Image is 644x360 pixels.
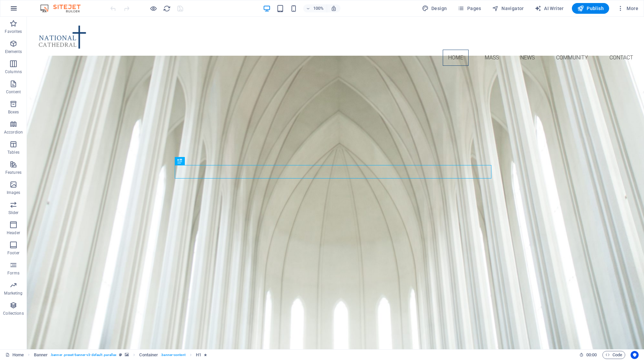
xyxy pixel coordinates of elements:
button: Code [602,351,625,359]
span: Click to select. Double-click to edit [196,351,201,359]
span: : [591,352,592,357]
span: Click to select. Double-click to edit [139,351,158,359]
a: Click to cancel selection. Double-click to open Pages [5,351,24,359]
p: Collections [3,311,23,316]
p: Marketing [4,291,22,296]
button: Pages [455,3,484,14]
i: This element contains a background [125,353,129,357]
div: Design (Ctrl+Alt+Y) [419,3,450,14]
span: AI Writer [535,5,564,12]
span: 00 00 [586,351,597,359]
p: Features [5,170,21,175]
button: Navigator [489,3,527,14]
button: Usercentrics [631,351,639,359]
h6: Session time [579,351,597,359]
span: Publish [577,5,604,12]
p: Header [7,230,20,236]
nav: breadcrumb [34,351,207,359]
span: Design [422,5,447,12]
button: Design [419,3,450,14]
p: Boxes [8,109,19,115]
button: Publish [572,3,609,14]
span: More [617,5,638,12]
span: Code [605,351,622,359]
span: Navigator [492,5,524,12]
p: Tables [7,150,19,155]
p: Accordion [4,130,23,135]
p: Content [6,89,21,95]
p: Footer [7,250,19,256]
p: Elements [5,49,22,54]
p: Slider [8,210,19,215]
img: Editor Logo [39,4,89,12]
span: Pages [458,5,481,12]
i: This element is a customizable preset [119,353,122,357]
span: . banner .preset-banner-v3-default .parallax [50,351,116,359]
button: More [614,3,641,14]
p: Columns [5,69,22,74]
span: Click to select. Double-click to edit [34,351,48,359]
button: 100% [303,4,327,12]
i: Element contains an animation [204,353,207,357]
h6: 100% [313,4,324,12]
i: Reload page [163,5,171,12]
button: Click here to leave preview mode and continue editing [149,4,157,12]
button: reload [163,4,171,12]
button: AI Writer [532,3,567,14]
span: . banner-content [161,351,185,359]
p: Forms [7,270,19,276]
i: On resize automatically adjust zoom level to fit chosen device. [331,5,337,11]
p: Favorites [5,29,22,34]
p: Images [7,190,20,195]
